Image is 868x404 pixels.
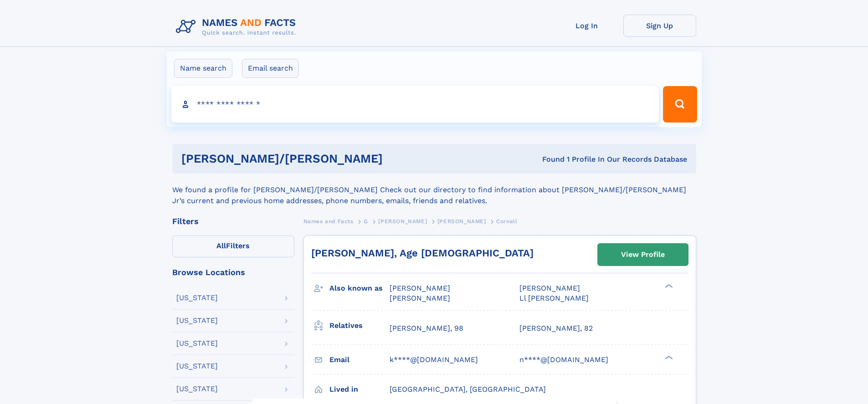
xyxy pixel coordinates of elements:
[329,382,390,397] h3: Lived in
[378,215,427,227] a: [PERSON_NAME]
[176,363,218,370] div: [US_STATE]
[172,15,303,39] img: Logo Names and Facts
[390,323,463,333] a: [PERSON_NAME], 98
[621,244,665,265] div: View Profile
[390,385,546,394] span: [GEOGRAPHIC_DATA], [GEOGRAPHIC_DATA]
[663,354,673,360] div: ❯
[172,174,696,206] div: We found a profile for [PERSON_NAME]/[PERSON_NAME] Check out our directory to find information ab...
[176,294,218,302] div: [US_STATE]
[663,283,673,289] div: ❯
[181,153,462,164] h1: [PERSON_NAME]/[PERSON_NAME]
[663,86,697,123] button: Search Button
[623,15,696,37] a: Sign Up
[303,215,354,227] a: Names and Facts
[216,241,226,250] span: All
[329,281,390,296] h3: Also known as
[172,235,294,257] label: Filters
[364,215,368,227] a: G
[172,217,294,225] div: Filters
[390,294,450,302] span: [PERSON_NAME]
[378,218,427,225] span: [PERSON_NAME]
[550,15,623,37] a: Log In
[519,294,589,302] span: Ll [PERSON_NAME]
[390,284,450,292] span: [PERSON_NAME]
[176,385,218,393] div: [US_STATE]
[311,247,534,259] a: [PERSON_NAME], Age [DEMOGRAPHIC_DATA]
[174,59,232,78] label: Name search
[598,244,688,266] a: View Profile
[462,154,687,164] div: Found 1 Profile In Our Records Database
[519,323,593,333] a: [PERSON_NAME], 82
[496,218,517,225] span: Cornell
[242,59,299,78] label: Email search
[172,268,294,276] div: Browse Locations
[437,218,486,225] span: [PERSON_NAME]
[519,284,580,292] span: [PERSON_NAME]
[171,86,659,123] input: search input
[176,340,218,347] div: [US_STATE]
[329,318,390,333] h3: Relatives
[364,218,368,225] span: G
[176,317,218,324] div: [US_STATE]
[329,352,390,368] h3: Email
[437,215,486,227] a: [PERSON_NAME]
